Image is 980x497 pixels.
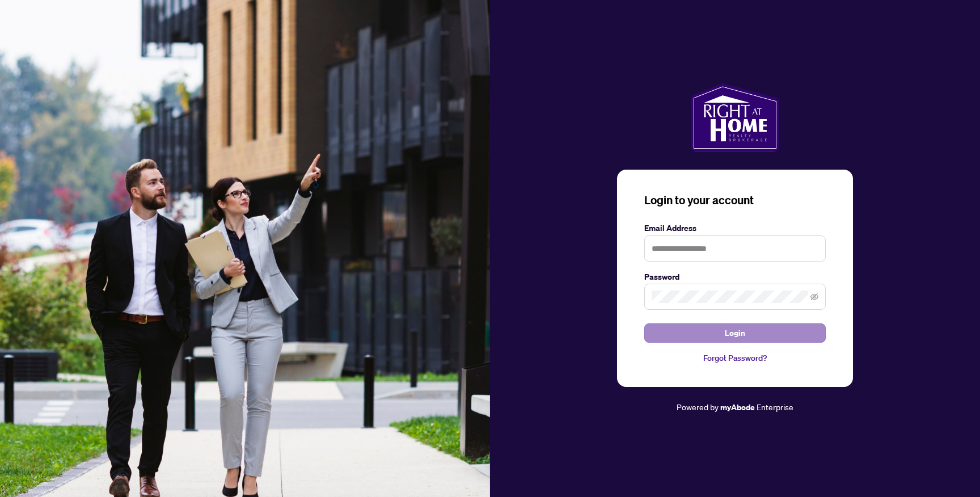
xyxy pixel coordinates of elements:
span: eye-invisible [810,293,818,301]
span: Enterprise [757,402,793,412]
h3: Login to your account [644,192,826,208]
a: Forgot Password? [644,352,826,364]
label: Password [644,271,826,283]
a: myAbode [720,401,755,414]
img: ma-logo [691,83,779,151]
span: Login [725,324,745,342]
span: Powered by [677,402,719,412]
label: Email Address [644,222,826,234]
button: Login [644,323,826,343]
